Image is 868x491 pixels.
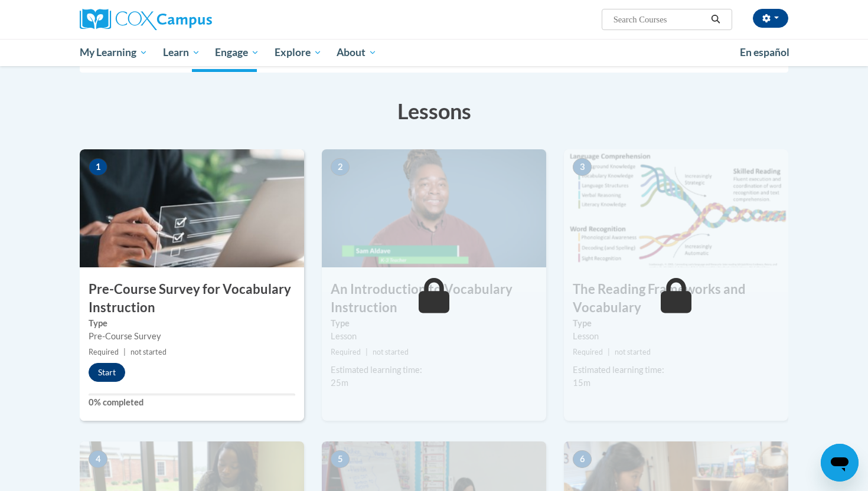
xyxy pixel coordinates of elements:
[89,363,125,382] button: Start
[80,9,212,30] img: Cox Campus
[564,149,788,267] img: Course Image
[573,348,603,356] span: Required
[573,378,590,388] span: 15m
[89,450,107,468] span: 4
[331,348,361,356] span: Required
[329,39,385,66] a: About
[80,96,788,126] h3: Lessons
[89,158,107,176] span: 1
[573,317,779,330] label: Type
[615,348,651,356] span: not started
[62,39,806,66] div: Main menu
[89,317,295,330] label: Type
[331,378,348,388] span: 25m
[732,40,797,65] a: En español
[80,149,304,267] img: Course Image
[267,39,329,66] a: Explore
[608,348,610,356] span: |
[322,149,546,267] img: Course Image
[275,45,322,60] span: Explore
[207,39,267,66] a: Engage
[740,46,789,58] span: En español
[331,364,537,377] div: Estimated learning time:
[89,348,119,356] span: Required
[80,45,148,60] span: My Learning
[573,158,592,176] span: 3
[564,280,788,317] h3: The Reading Frameworks and Vocabulary
[573,450,592,468] span: 6
[163,45,200,60] span: Learn
[89,330,295,343] div: Pre-Course Survey
[366,348,368,356] span: |
[80,9,304,30] a: Cox Campus
[753,9,788,28] button: Account Settings
[155,39,208,66] a: Learn
[821,444,859,482] iframe: Button to launch messaging window
[130,348,167,356] span: not started
[331,158,350,176] span: 2
[322,280,546,317] h3: An Introduction to Vocabulary Instruction
[123,348,126,356] span: |
[331,330,537,343] div: Lesson
[331,450,350,468] span: 5
[72,39,155,66] a: My Learning
[707,12,725,27] button: Search
[573,364,779,377] div: Estimated learning time:
[373,348,409,356] span: not started
[215,45,259,60] span: Engage
[89,396,295,409] label: 0% completed
[612,12,707,27] input: Search Courses
[80,280,304,317] h3: Pre-Course Survey for Vocabulary Instruction
[337,45,377,60] span: About
[331,317,537,330] label: Type
[573,330,779,343] div: Lesson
